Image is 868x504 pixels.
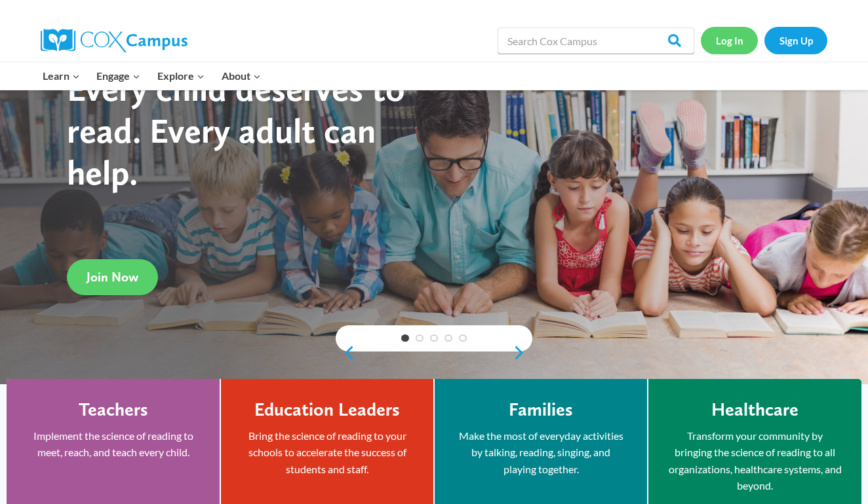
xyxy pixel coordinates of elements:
[336,340,532,366] div: content slider buttons
[459,334,467,342] a: 5
[701,27,758,54] a: Log In
[79,399,148,421] h4: Teachers
[668,427,842,494] p: Transform your community by bringing the science of reading to all organizations, healthcare syst...
[41,29,187,52] img: Cox Campus
[336,345,355,361] a: previous
[454,427,627,478] p: Make the most of everyday activities by talking, reading, singing, and playing together.
[89,62,149,90] button: Child menu of Engage
[401,334,409,342] a: 1
[416,334,424,342] a: 2
[34,62,89,90] button: Child menu of Learn
[87,269,138,285] span: Join Now
[67,259,158,295] a: Join Now
[26,427,200,461] p: Implement the science of reading to meet, reach, and teach every child.
[241,427,414,478] p: Bring the science of reading to your schools to accelerate the success of students and staff.
[498,27,694,54] input: Search Cox Campus
[764,27,827,54] a: Sign Up
[149,62,213,90] button: Child menu of Explore
[711,399,799,421] h4: Healthcare
[67,67,405,192] strong: Every child deserves to read. Every adult can help.
[701,27,827,54] nav: Secondary Navigation
[254,399,400,421] h4: Education Leaders
[430,334,438,342] a: 3
[509,399,573,421] h4: Families
[444,334,452,342] a: 4
[513,345,532,361] a: next
[213,62,269,90] button: Child menu of About
[34,62,269,90] nav: Primary Navigation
